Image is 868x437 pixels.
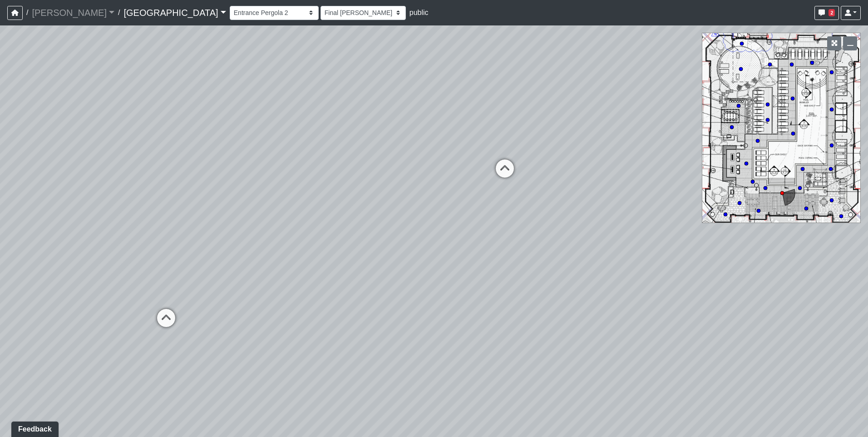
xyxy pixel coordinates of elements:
[32,4,114,22] a: [PERSON_NAME]
[7,419,60,437] iframe: Ybug feedback widget
[123,4,226,22] a: [GEOGRAPHIC_DATA]
[409,9,429,16] span: public
[23,4,32,22] span: /
[814,6,839,20] button: 2
[829,9,835,16] span: 2
[114,4,123,22] span: /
